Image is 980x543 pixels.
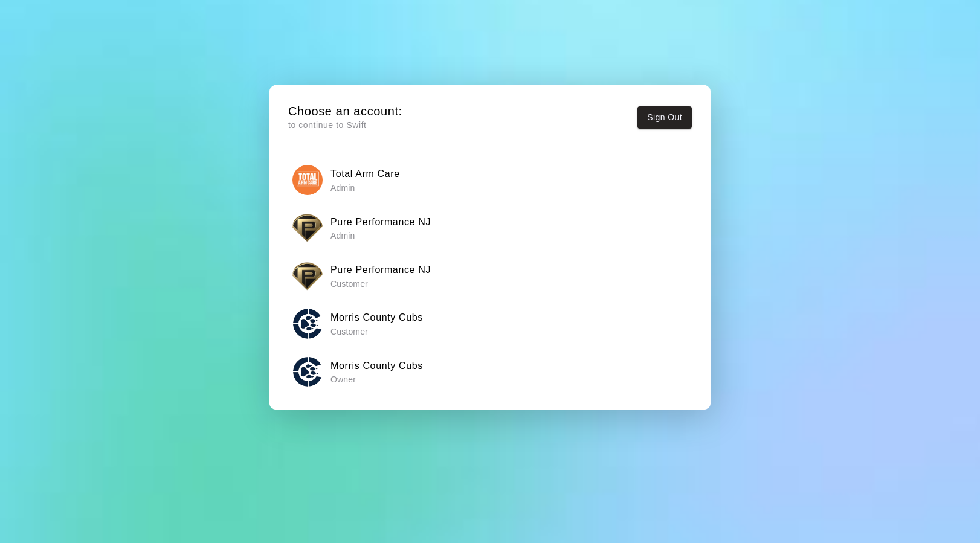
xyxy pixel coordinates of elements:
[330,358,423,374] h6: Morris County Cubs
[288,257,692,295] button: Pure Performance NJPure Performance NJ Customer
[288,304,692,342] button: Morris County CubsMorris County Cubs Customer
[330,182,400,194] p: Admin
[330,262,431,278] h6: Pure Performance NJ
[330,230,431,242] p: Admin
[330,310,423,326] h6: Morris County Cubs
[330,166,400,182] h6: Total Arm Care
[288,209,692,247] button: Pure Performance NJPure Performance NJ Admin
[288,119,402,132] p: to continue to Swift
[292,309,323,339] img: Morris County Cubs
[288,103,402,120] h5: Choose an account:
[330,326,423,338] p: Customer
[288,161,692,199] button: Total Arm CareTotal Arm Care Admin
[330,278,431,290] p: Customer
[637,106,692,129] button: Sign Out
[330,373,423,385] p: Owner
[292,356,323,387] img: Morris County Cubs
[292,165,323,195] img: Total Arm Care
[292,213,323,243] img: Pure Performance NJ
[292,261,323,291] img: Pure Performance NJ
[288,353,692,391] button: Morris County CubsMorris County Cubs Owner
[330,214,431,230] h6: Pure Performance NJ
